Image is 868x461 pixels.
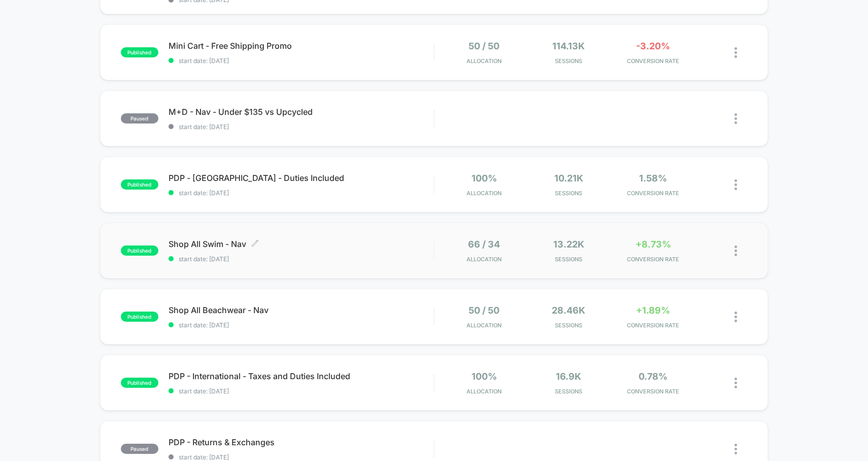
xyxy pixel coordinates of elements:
[529,322,608,329] span: Sessions
[613,388,692,395] span: CONVERSION RATE
[169,57,434,65] span: start date: [DATE]
[552,305,585,316] span: 28.46k
[613,57,692,65] span: CONVERSION RATE
[735,245,737,256] img: close
[529,190,608,197] span: Sessions
[121,312,158,322] span: published
[121,113,158,124] span: paused
[735,47,737,58] img: close
[169,239,434,249] span: Shop All Swim - Nav
[121,378,158,388] span: published
[466,57,502,65] span: Allocation
[735,312,737,322] img: close
[169,387,434,395] span: start date: [DATE]
[169,189,434,197] span: start date: [DATE]
[636,305,670,316] span: +1.89%
[121,179,158,190] span: published
[169,371,434,381] span: PDP - International - Taxes and Duties Included
[639,371,667,382] span: 0.78%
[169,123,434,131] span: start date: [DATE]
[636,41,670,51] span: -3.20%
[529,256,608,263] span: Sessions
[735,444,737,454] img: close
[472,371,497,382] span: 100%
[613,256,692,263] span: CONVERSION RATE
[169,321,434,329] span: start date: [DATE]
[613,322,692,329] span: CONVERSION RATE
[466,190,502,197] span: Allocation
[169,41,434,51] span: Mini Cart - Free Shipping Promo
[735,179,737,190] img: close
[553,239,584,250] span: 13.22k
[636,239,671,250] span: +8.73%
[169,305,434,315] span: Shop All Beachwear - Nav
[466,388,502,395] span: Allocation
[529,388,608,395] span: Sessions
[552,41,585,51] span: 114.13k
[735,378,737,388] img: close
[169,437,434,447] span: PDP - Returns & Exchanges
[466,256,502,263] span: Allocation
[613,190,692,197] span: CONVERSION RATE
[554,173,583,183] span: 10.21k
[468,239,500,250] span: 66 / 34
[469,41,499,51] span: 50 / 50
[466,322,502,329] span: Allocation
[469,305,499,316] span: 50 / 50
[169,107,434,117] span: M+D - Nav - Under $135 vs Upcycled
[169,255,434,263] span: start date: [DATE]
[121,245,158,256] span: published
[121,444,158,454] span: paused
[472,173,497,183] span: 100%
[169,173,434,183] span: PDP - [GEOGRAPHIC_DATA] - Duties Included
[735,113,737,124] img: close
[556,371,581,382] span: 16.9k
[639,173,667,183] span: 1.58%
[121,47,158,57] span: published
[169,453,434,461] span: start date: [DATE]
[529,57,608,65] span: Sessions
